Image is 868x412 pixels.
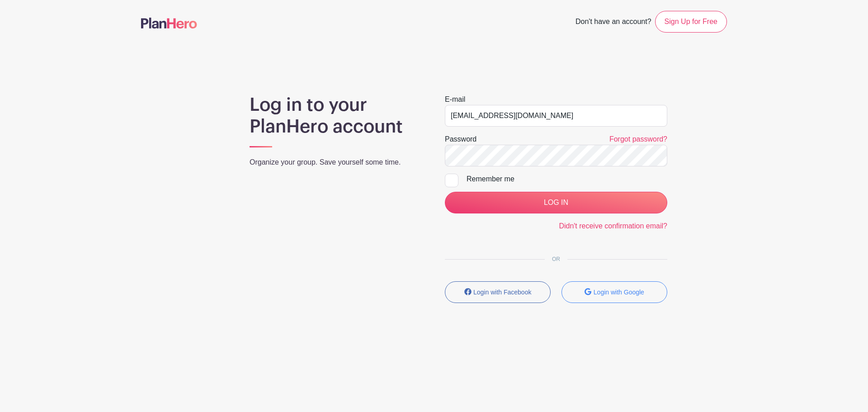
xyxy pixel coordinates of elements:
[445,281,551,303] button: Login with Facebook
[609,135,667,143] a: Forgot password?
[559,222,667,230] a: Didn't receive confirmation email?
[561,281,667,303] button: Login with Google
[576,13,651,33] span: Don't have an account?
[473,289,531,296] small: Login with Facebook
[250,94,423,137] h1: Log in to your PlanHero account
[655,11,727,33] a: Sign Up for Free
[445,105,667,127] input: e.g. julie@eventco.com
[250,157,423,168] p: Organize your group. Save yourself some time.
[445,94,465,105] label: E-mail
[467,174,667,185] div: Remember me
[445,192,667,213] input: LOG IN
[141,18,197,28] img: logo-507f7623f17ff9eddc593b1ce0a138ce2505c220e1c5a4e2b4648c50719b7d32.svg
[545,256,567,262] span: OR
[445,134,476,145] label: Password
[594,289,644,296] small: Login with Google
